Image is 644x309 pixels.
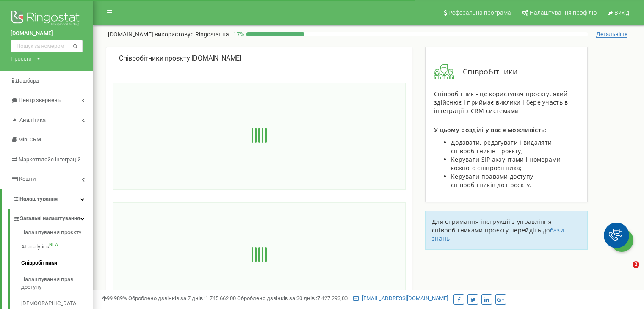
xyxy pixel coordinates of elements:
iframe: Intercom live chat [615,261,636,281]
span: Детальніше [596,31,627,38]
a: [EMAIL_ADDRESS][DOMAIN_NAME] [353,295,448,301]
a: Налаштування проєкту [21,229,93,239]
span: Співробітники проєкту [119,54,190,62]
a: Співробітники [21,255,93,272]
span: Керувати SIP акаунтами і номерами кожного співробітника; [451,155,561,172]
span: 99,989% [102,295,127,301]
input: Пошук за номером [11,40,83,52]
div: [DOMAIN_NAME] [119,54,399,63]
span: Співробітник - це користувач проєкту, який здійснює і приймає виклики і бере участь в інтеграції ... [434,90,568,115]
span: Оброблено дзвінків за 30 днів : [237,295,348,301]
p: 17 % [229,30,246,39]
span: Маркетплейс інтеграцій [19,156,81,163]
span: Дашборд [15,77,39,84]
a: [DOMAIN_NAME] [11,30,83,38]
span: Керувати правами доступу співробітників до проєкту. [451,172,533,189]
span: Кошти [19,176,36,182]
a: Налаштування прав доступу [21,271,93,295]
span: Загальні налаштування [20,215,80,223]
span: Додавати, редагувати і видаляти співробітників проєкту; [451,138,552,155]
span: Оброблено дзвінків за 7 днів : [128,295,236,301]
p: [DOMAIN_NAME] [108,30,229,39]
img: Ringostat logo [11,8,83,30]
span: Співробітники [454,66,517,77]
a: AI analyticsNEW [21,239,93,255]
span: У цьому розділі у вас є можливість: [434,126,547,134]
a: бази знань [432,226,564,243]
span: використовує Ringostat на [155,31,229,38]
span: Налаштування профілю [530,9,597,16]
span: Реферальна програма [448,9,511,16]
span: Вихід [614,9,629,16]
u: 1 745 662,00 [205,295,236,301]
span: Центр звернень [19,97,61,103]
span: Аналiтика [19,117,46,123]
span: Для отримання інструкції з управління співробітниками проєкту перейдіть до [432,218,552,234]
span: Налаштування [19,196,58,202]
a: Загальні налаштування [13,209,93,226]
span: 2 [633,261,639,268]
a: Налаштування [2,189,93,209]
u: 7 427 293,00 [317,295,348,301]
div: Проєкти [11,55,32,63]
span: Mini CRM [18,136,41,143]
